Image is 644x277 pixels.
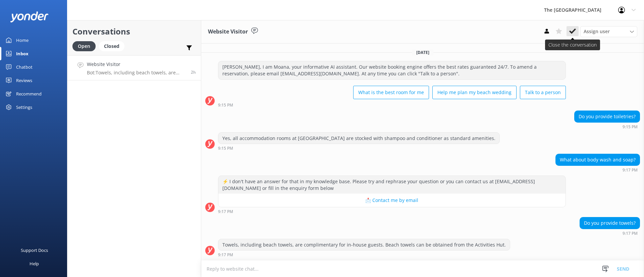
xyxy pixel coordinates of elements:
[16,60,33,74] div: Chatbot
[218,253,233,257] strong: 9:17 PM
[218,252,510,257] div: Sep 01 2025 09:17pm (UTC -10:00) Pacific/Honolulu
[67,55,201,80] a: Website VisitorBot:Towels, including beach towels, are complimentary for in-house guests. Beach t...
[16,33,29,47] div: Home
[353,86,429,99] button: What is the best room for me
[218,146,500,150] div: Sep 01 2025 09:15pm (UTC -10:00) Pacific/Honolulu
[412,50,433,55] span: [DATE]
[218,176,566,194] div: ⚡ I don't have an answer for that in my knowledge base. Please try and rephrase your question or ...
[208,27,248,36] h3: Website Visitor
[580,217,640,229] div: Do you provide towels?
[99,41,124,51] div: Closed
[555,167,640,172] div: Sep 01 2025 09:17pm (UTC -10:00) Pacific/Honolulu
[218,102,566,107] div: Sep 01 2025 09:15pm (UTC -10:00) Pacific/Honolulu
[556,154,640,165] div: What about body wash and soap?
[432,86,517,99] button: Help me plan my beach wedding
[16,87,42,100] div: Recommend
[584,28,610,35] span: Assign user
[218,103,233,107] strong: 9:15 PM
[218,239,510,251] div: Towels, including beach towels, are complimentary for in-house guests. Beach towels can be obtain...
[218,194,566,207] button: 📩 Contact me by email
[580,231,640,235] div: Sep 01 2025 09:17pm (UTC -10:00) Pacific/Honolulu
[30,257,39,270] div: Help
[191,69,196,75] span: Sep 01 2025 09:17pm (UTC -10:00) Pacific/Honolulu
[218,133,499,144] div: Yes, all accommodation rooms at [GEOGRAPHIC_DATA] are stocked with shampoo and conditioner as sta...
[10,11,49,22] img: yonder-white-logo.png
[218,209,566,214] div: Sep 01 2025 09:17pm (UTC -10:00) Pacific/Honolulu
[21,244,48,257] div: Support Docs
[218,61,566,79] div: [PERSON_NAME], I am Moana, your informative AI assistant. Our website booking engine offers the b...
[72,42,99,50] a: Open
[623,125,638,129] strong: 9:15 PM
[218,210,233,214] strong: 9:17 PM
[87,61,186,68] h4: Website Visitor
[16,100,32,114] div: Settings
[574,124,640,129] div: Sep 01 2025 09:15pm (UTC -10:00) Pacific/Honolulu
[575,111,640,122] div: Do you provide toiletries?
[520,86,566,99] button: Talk to a person
[16,47,29,60] div: Inbox
[218,146,233,150] strong: 9:15 PM
[623,168,638,172] strong: 9:17 PM
[72,25,196,38] h2: Conversations
[16,74,32,87] div: Reviews
[72,41,96,51] div: Open
[580,26,637,37] div: Assign User
[623,231,638,235] strong: 9:17 PM
[87,70,186,76] p: Bot: Towels, including beach towels, are complimentary for in-house guests. Beach towels can be o...
[99,42,128,50] a: Closed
